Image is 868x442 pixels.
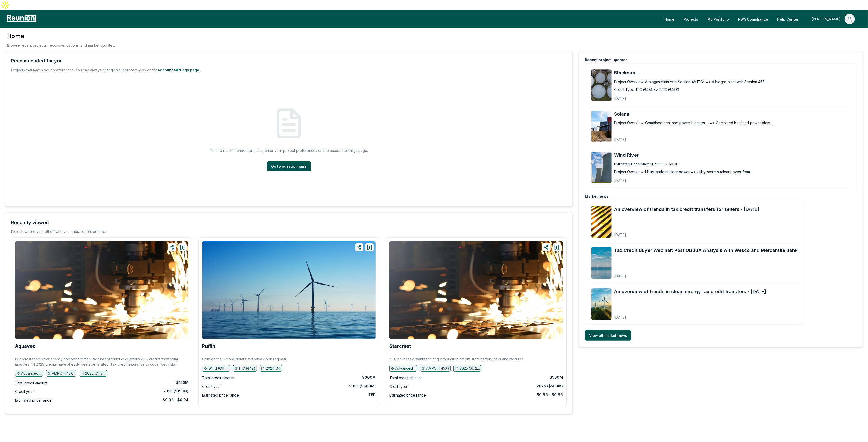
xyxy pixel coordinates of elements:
[163,389,188,394] div: 2025 ($150M)
[614,79,644,84] div: Project Overview:
[614,87,635,92] div: Credit Type:
[807,14,859,24] button: [PERSON_NAME]
[239,366,255,371] p: ITC (§48)
[537,392,563,397] div: $0.96 - $0.96
[663,161,679,167] span: => $0.96
[591,152,612,183] img: Wind River
[645,169,690,175] span: Utility-scale nuclear power
[21,371,41,376] p: Advanced manufacturing
[208,366,229,371] p: Wind (Offshore)
[706,79,769,84] span: => A biogas plant with Section 45Z PTCs
[210,148,368,153] p: To see recommended projects, enter your project preferences on the account settings page.
[585,57,627,62] div: Recent project updates
[15,397,52,403] div: Estimated price range
[585,330,631,341] a: View all market news
[614,247,798,254] a: Tax Credit Buyer Webinar: Post OBBBA Analysis with Wesco and Mercantile Bank
[812,14,843,24] div: [PERSON_NAME]
[734,14,772,24] a: PWA Compliance
[395,366,416,371] p: Advanced manufacturing
[389,392,426,398] div: Estimated price range
[163,397,188,402] div: $0.92 - $0.94
[176,380,188,385] div: $150M
[15,241,188,339] a: Aquavex
[614,270,798,279] div: [DATE]
[202,344,215,349] a: Puffin
[15,344,35,349] a: Aquavex
[460,366,480,371] p: 2025 Q1, 2025 Q2, 2025 Q3, 2025 Q4
[453,365,481,372] button: 2025 Q1, 2025 Q2, 2025 Q3, 2025 Q4
[614,69,850,76] a: Blackgum
[426,366,449,371] p: AMPC (§45X)
[614,229,759,238] div: [DATE]
[614,92,697,101] div: [DATE]
[11,219,49,226] div: Recently viewed
[591,247,612,279] img: Tax Credit Buyer Webinar: Post OBBBA Analysis with Wesco and Mercantile Bank
[202,357,286,362] p: Confidential - more details available upon request
[660,14,679,24] a: Home
[79,370,107,377] button: 2025 Q1, 2025 Q2, 2025 Q3, 2025 Q4
[703,14,733,24] a: My Portfolio
[202,384,221,390] div: Credit year
[773,14,802,24] a: Help Center
[710,120,773,125] span: => Combined heat and power biomass plant with energy community and [MEDICAL_DATA] adder
[15,370,43,377] button: Advanced manufacturing
[636,87,652,92] span: ITC (§48)
[614,152,850,159] a: Wind River
[202,392,239,398] div: Estimated price range
[11,57,63,65] div: Recommended for you
[591,110,612,142] img: Solana
[614,110,850,118] a: Solana
[585,194,608,199] div: Market news
[260,365,282,372] button: 2024 Q4
[202,241,376,339] img: Puffin
[389,375,422,381] div: Total credit amount
[202,375,234,381] div: Total credit amount
[660,14,863,24] nav: Main
[267,161,311,171] a: Go to questionnaire
[550,375,563,380] div: $500M
[389,357,524,362] p: 45X advanced manufacturing production credits from battery cells and modules
[591,69,612,101] img: Blackgum
[614,174,697,183] div: [DATE]
[389,384,408,390] div: Credit year
[389,344,411,349] a: Starcrest
[591,288,612,320] img: An overview of trends in clean energy tax credit transfers - August 2025
[614,161,649,167] div: Estimated Price Max:
[362,375,376,380] div: $600M
[614,311,766,320] div: [DATE]
[85,371,106,376] p: 2025 Q1, 2025 Q2, 2025 Q3, 2025 Q4
[15,389,34,395] div: Credit year
[591,206,612,238] img: An overview of trends in tax credit transfers for sellers - September 2025
[614,206,759,213] a: An overview of trends in tax credit transfers for sellers - [DATE]
[15,380,47,386] div: Total credit amount
[15,357,188,367] p: Publicly traded solar energy component manufacturer producing quarterly 45X credits from solar mo...
[653,87,679,92] span: => PTC (§45Z)
[7,43,115,48] p: Browse recent projects, recommendations, and market updates.
[11,229,107,234] div: Pick up where you left off with your most recent projects.
[614,288,766,295] a: An overview of trends in clean energy tax credit transfers - [DATE]
[202,365,230,372] button: Wind (Offshore)
[389,365,417,372] button: Advanced manufacturing
[389,241,563,339] img: Starcrest
[11,68,158,72] span: Projects that match your preferences. You can always change your preferences on the
[266,366,281,371] p: 2024 Q4
[691,169,754,175] span: => Utility-scale nuclear power from IPP
[158,68,200,72] a: account settings page.
[349,384,376,389] div: 2025 ($600M)
[614,120,644,125] div: Project Overview:
[614,169,644,175] div: Project Overview:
